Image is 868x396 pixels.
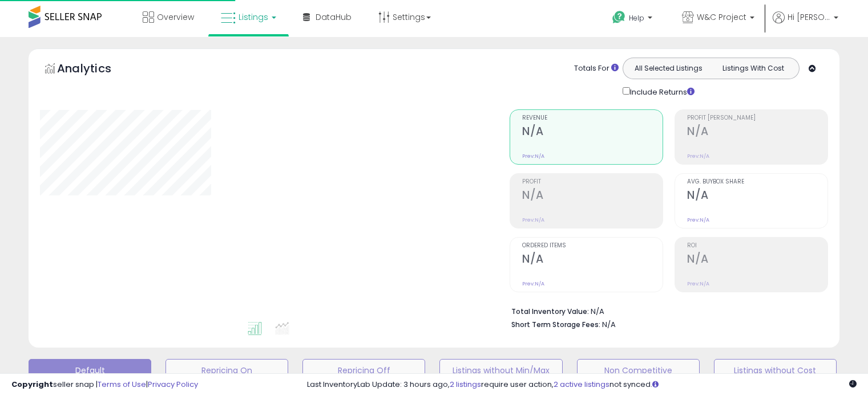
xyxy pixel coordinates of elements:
button: Listings With Cost [710,61,796,76]
i: Get Help [612,10,626,25]
button: Non Competitive [577,359,700,382]
span: Listings [239,11,268,23]
h2: N/A [687,125,827,140]
h2: N/A [522,125,663,140]
a: Terms of Use [98,379,146,390]
a: 2 listings [450,379,481,390]
div: seller snap | | [11,379,198,390]
h2: N/A [522,189,663,204]
span: Avg. Buybox Share [687,179,827,185]
small: Prev: N/A [687,153,709,160]
span: Help [629,13,644,23]
a: Privacy Policy [148,379,198,390]
div: Totals For [574,63,619,74]
span: ROI [687,243,827,249]
div: Last InventoryLab Update: 3 hours ago, require user action, not synced. [307,379,857,390]
h2: N/A [522,252,663,268]
h2: N/A [687,189,827,204]
span: W&C Project [697,11,746,23]
b: Total Inventory Value: [511,307,589,316]
span: Profit [PERSON_NAME] [687,115,827,121]
small: Prev: N/A [522,217,544,223]
a: Help [603,2,664,37]
button: Default [29,359,151,382]
button: All Selected Listings [626,61,711,76]
button: Listings without Cost [714,359,837,382]
a: 2 active listings [554,379,609,390]
small: Prev: N/A [687,280,709,287]
span: Hi [PERSON_NAME] [788,11,830,23]
span: N/A [602,319,616,330]
strong: Copyright [11,379,53,390]
h2: N/A [687,252,827,268]
b: Short Term Storage Fees: [511,320,600,329]
div: Include Returns [614,85,708,98]
button: Repricing Off [302,359,425,382]
span: Ordered Items [522,243,663,249]
span: Revenue [522,115,663,121]
li: N/A [511,304,819,317]
button: Listings without Min/Max [439,359,562,382]
small: Prev: N/A [687,217,709,223]
small: Prev: N/A [522,153,544,160]
h5: Analytics [57,60,134,79]
small: Prev: N/A [522,280,544,287]
span: Overview [157,11,194,23]
span: DataHub [316,11,352,23]
button: Repricing On [165,359,288,382]
i: Click here to read more about un-synced listings. [652,381,659,388]
span: Profit [522,179,663,185]
a: Hi [PERSON_NAME] [773,11,838,37]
